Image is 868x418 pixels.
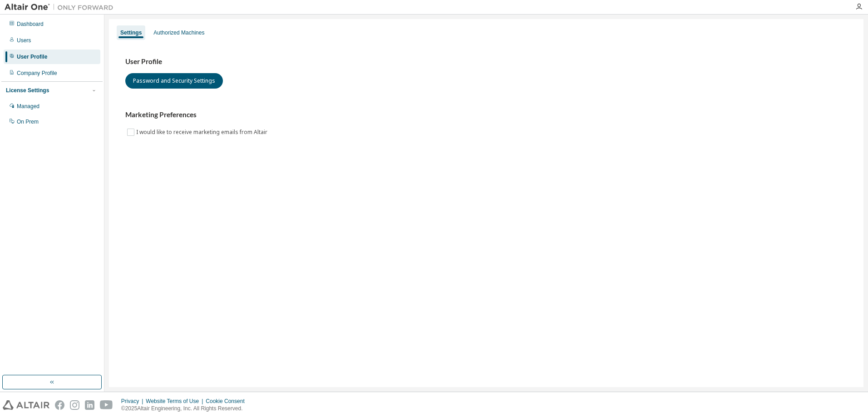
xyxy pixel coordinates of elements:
div: User Profile [17,53,47,60]
div: Dashboard [17,20,44,28]
img: youtube.svg [100,400,113,410]
img: linkedin.svg [85,400,94,410]
div: Users [17,37,31,44]
p: © 2025 Altair Engineering, Inc. All Rights Reserved. [121,405,250,413]
h3: Marketing Preferences [125,110,847,119]
div: Managed [17,103,39,110]
label: I would like to receive marketing emails from Altair [136,127,269,138]
div: Cookie Consent [206,398,250,405]
button: Password and Security Settings [125,73,223,89]
img: Altair One [5,3,118,12]
div: Authorized Machines [153,29,204,36]
div: License Settings [6,87,49,94]
h3: User Profile [125,57,847,66]
div: On Prem [17,118,39,125]
img: instagram.svg [70,400,79,410]
div: Company Profile [17,70,57,77]
div: Privacy [121,398,146,405]
img: facebook.svg [55,400,64,410]
div: Settings [120,29,142,36]
img: altair_logo.svg [3,400,49,410]
div: Website Terms of Use [146,398,206,405]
